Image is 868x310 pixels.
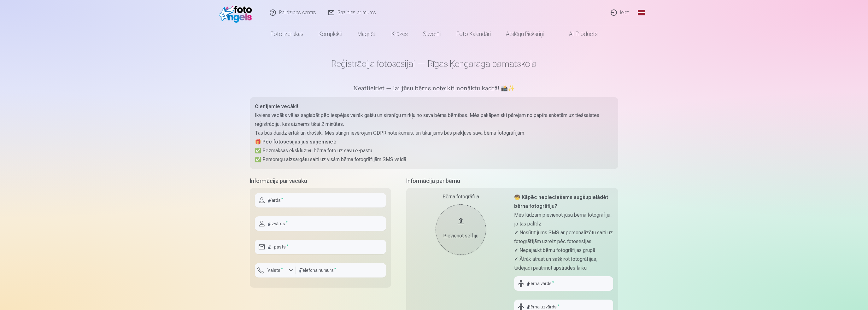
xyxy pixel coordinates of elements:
[514,194,608,209] strong: 🧒 Kāpēc nepieciešams augšupielādēt bērna fotogrāfiju?
[255,103,298,109] strong: Cienījamie vecāki!
[449,25,498,43] a: Foto kalendāri
[514,255,613,272] p: ✔ Ātrāk atrast un sašķirot fotogrāfijas, tādējādi paātrinot apstrādes laiku
[551,25,605,43] a: All products
[250,85,618,93] h5: Neatliekiet — lai jūsu bērns noteikti nonāktu kadrā! 📸✨
[263,25,311,43] a: Foto izdrukas
[411,193,510,201] div: Bērna fotogrāfija
[514,228,613,246] p: ✔ Nosūtīt jums SMS ar personalizētu saiti uz fotogrāfijām uzreiz pēc fotosesijas
[498,25,551,43] a: Atslēgu piekariņi
[384,25,415,43] a: Krūzes
[219,3,255,23] img: /fa1
[406,177,618,185] h5: Informācija par bērnu
[514,246,613,255] p: ✔ Nepajaukt bērnu fotogrāfijas grupā
[436,204,486,255] button: Pievienot selfiju
[255,139,336,145] strong: 🎁 Pēc fotosesijas jūs saņemsiet:
[255,146,613,155] p: ✅ Bezmaksas ekskluzīvu bērna foto uz savu e-pastu
[250,58,618,69] h1: Reģistrācija fotosesijai — Rīgas Ķengaraga pamatskola
[255,129,613,137] p: Tas būs daudz ērtāk un drošāk. Mēs stingri ievērojam GDPR noteikumus, un tikai jums būs piekļuve ...
[442,232,480,240] div: Pievienot selfiju
[350,25,384,43] a: Magnēti
[514,211,613,228] p: Mēs lūdzam pievienot jūsu bērna fotogrāfiju, jo tas palīdz:
[415,25,449,43] a: Suvenīri
[255,155,613,164] p: ✅ Personīgu aizsargātu saiti uz visām bērna fotogrāfijām SMS veidā
[255,263,296,278] button: Valsts*
[265,267,285,273] label: Valsts
[311,25,350,43] a: Komplekti
[250,177,391,185] h5: Informācija par vecāku
[255,111,613,129] p: Ikviens vecāks vēlas saglabāt pēc iespējas vairāk gaišu un sirsnīgu mirkļu no sava bērna bērnības...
